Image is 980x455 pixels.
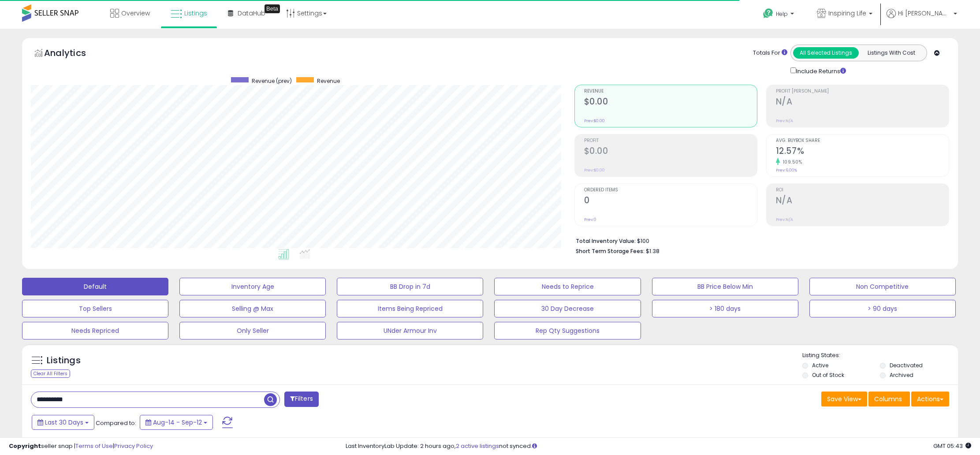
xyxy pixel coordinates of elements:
span: Profit [584,138,757,143]
span: Revenue [584,89,757,94]
span: Aug-14 - Sep-12 [153,418,202,427]
span: Columns [874,395,902,403]
h2: N/A [776,195,949,207]
h5: Listings [47,354,81,367]
label: Deactivated [890,362,923,369]
label: Archived [890,371,913,379]
button: Save View [821,392,867,407]
button: Last 30 Days [32,415,94,430]
li: $100 [576,235,943,246]
button: Rep Qty Suggestions [494,322,641,339]
span: Inspiring Life [828,9,866,18]
i: Get Help [763,8,774,19]
button: Actions [911,392,949,407]
small: 109.50% [780,159,802,165]
button: Default [22,278,168,295]
span: Ordered Items [584,188,757,193]
small: Prev: 6.00% [776,168,797,173]
label: Active [812,362,828,369]
button: Needs to Reprice [494,278,641,295]
button: Inventory Age [179,278,326,295]
button: Only Seller [179,322,326,339]
button: Items Being Repriced [337,300,483,317]
h5: Analytics [44,47,103,61]
span: Avg. Buybox Share [776,138,949,143]
span: Profit [PERSON_NAME] [776,89,949,94]
button: Aug-14 - Sep-12 [140,415,213,430]
span: 2025-10-14 05:43 GMT [933,442,971,450]
a: Hi [PERSON_NAME] [887,9,957,29]
h2: $0.00 [584,97,757,108]
small: Prev: N/A [776,217,793,222]
b: Short Term Storage Fees: [576,247,645,255]
button: Filters [284,392,319,407]
strong: Copyright [9,442,41,450]
button: > 90 days [809,300,956,317]
h2: N/A [776,97,949,108]
span: Compared to: [96,419,136,427]
button: All Selected Listings [793,47,859,59]
button: 30 Day Decrease [494,300,641,317]
span: DataHub [238,9,265,18]
button: Top Sellers [22,300,168,317]
div: Last InventoryLab Update: 2 hours ago, not synced. [346,442,971,451]
h2: 0 [584,195,757,207]
h2: 12.57% [776,146,949,158]
a: Help [756,1,803,29]
p: Listing States: [802,351,958,360]
small: Prev: 0 [584,217,596,222]
div: Clear All Filters [31,369,70,378]
a: Terms of Use [75,442,113,450]
button: BB Price Below Min [652,278,798,295]
label: Out of Stock [812,371,844,379]
button: Non Competitive [809,278,956,295]
span: Help [776,10,788,18]
button: BB Drop in 7d [337,278,483,295]
span: Last 30 Days [45,418,83,427]
button: > 180 days [652,300,798,317]
h2: $0.00 [584,146,757,158]
button: Selling @ Max [179,300,326,317]
div: Tooltip anchor [265,4,280,13]
a: Privacy Policy [114,442,153,450]
span: Hi [PERSON_NAME] [898,9,951,18]
div: Include Returns [784,66,857,76]
a: 2 active listings [456,442,499,450]
span: ROI [776,188,949,193]
span: Revenue (prev) [252,77,292,85]
button: Needs Repriced [22,322,168,339]
div: seller snap | | [9,442,153,451]
small: Prev: $0.00 [584,168,605,173]
button: UNder Armour Inv [337,322,483,339]
b: Total Inventory Value: [576,237,636,245]
span: $1.38 [646,247,660,255]
div: Totals For [753,49,787,57]
button: Listings With Cost [858,47,924,59]
span: Overview [121,9,150,18]
span: Listings [184,9,207,18]
span: Revenue [317,77,340,85]
small: Prev: $0.00 [584,118,605,123]
button: Columns [868,392,910,407]
small: Prev: N/A [776,118,793,123]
